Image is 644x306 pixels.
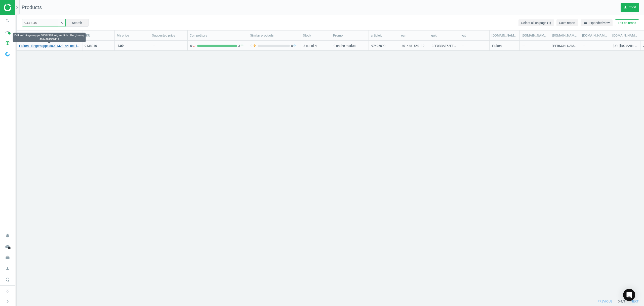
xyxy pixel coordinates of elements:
img: wGWNvw8QSZomAAAAABJRU5ErkJggg== [5,52,10,56]
div: [URL][DOMAIN_NAME] [613,44,638,50]
i: chevron_right [14,5,20,11]
div: — [462,41,487,50]
span: 0 [251,44,258,48]
div: 3EF0BBAE62FF83D6E06365033D0A31F2 [432,44,457,50]
button: get_appExport [621,3,639,12]
div: [DOMAIN_NAME](brand) [492,33,517,38]
div: — [583,41,608,50]
div: [DOMAIN_NAME](delivery) [522,33,548,38]
input: SKU/Title search [22,19,66,26]
i: get_app [623,6,627,10]
div: 9438046 [85,44,112,48]
span: 0 [290,44,298,48]
div: [DOMAIN_NAME](description) [552,33,578,38]
i: notifications [3,231,12,240]
i: work [3,253,12,262]
div: grid [17,41,644,291]
span: Select all on page (1) [521,21,551,25]
button: clear [58,19,65,26]
span: 3 [237,44,245,48]
i: arrow_upward [293,44,297,48]
button: Select all on page (1) [518,19,554,26]
button: Edit columns [615,19,639,26]
div: [PERSON_NAME] aus 230g/m² Manila-Recycling-Karton Inklusive Vollsichtreiter mit Beschriftungsschi... [552,44,577,50]
div: vat [461,33,487,38]
i: timeline [3,27,12,37]
div: Open Intercom Messenger [623,289,635,301]
span: Products [22,4,42,10]
span: Save report [559,21,575,25]
span: / 1 [622,299,625,304]
i: arrow_downward [252,44,256,48]
i: search [3,16,12,25]
div: — [152,44,155,50]
button: chevron_right [1,298,14,305]
div: Stock [303,33,329,38]
button: next [625,297,644,306]
div: Falken [492,44,502,50]
i: clear [60,21,63,24]
i: person [3,264,12,273]
button: previous [592,297,618,306]
i: arrow_downward [192,44,196,48]
div: Promo [333,33,367,38]
span: Expanded view [583,21,610,25]
div: Competitors [190,33,246,38]
i: pie_chart_outlined [3,38,12,48]
button: Save report [556,19,578,26]
i: headset_mic [3,275,12,285]
button: Search [65,19,89,26]
button: horizontal_splitExpanded view [581,19,613,26]
div: [DOMAIN_NAME](image_url) [612,33,638,38]
span: Export [623,6,636,10]
i: horizontal_split [583,21,587,25]
div: SKU [84,33,112,38]
div: ean [401,33,427,38]
span: 0 - 1 [618,299,622,304]
div: Falken Hängemappe 80004328, A4, seitlich offen, braun, 4014481560119 [13,33,86,42]
div: 97495090 [371,44,385,50]
div: Similar products [250,33,299,38]
div: 4014481560119 [401,44,424,50]
div: [DOMAIN_NAME](ean) [582,33,608,38]
div: — [522,41,547,50]
i: arrow_upward [240,44,244,48]
div: Suggested price [152,33,185,38]
a: Falken Hängemappe 80004328, A4, seitlich offen, braun, 4014481560119 [19,44,79,48]
i: chevron_right [5,298,11,304]
div: guid [431,33,457,38]
div: articleid [371,33,397,38]
div: 1.09 [117,44,124,48]
div: 3 out of 4 [303,41,328,50]
span: 0 [190,44,197,48]
img: ajHJNr6hYgQAAAAASUVORK5CYII= [4,4,39,11]
i: cloud_done [3,242,12,251]
div: 0 on the market [334,41,366,50]
div: My price [117,33,148,38]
